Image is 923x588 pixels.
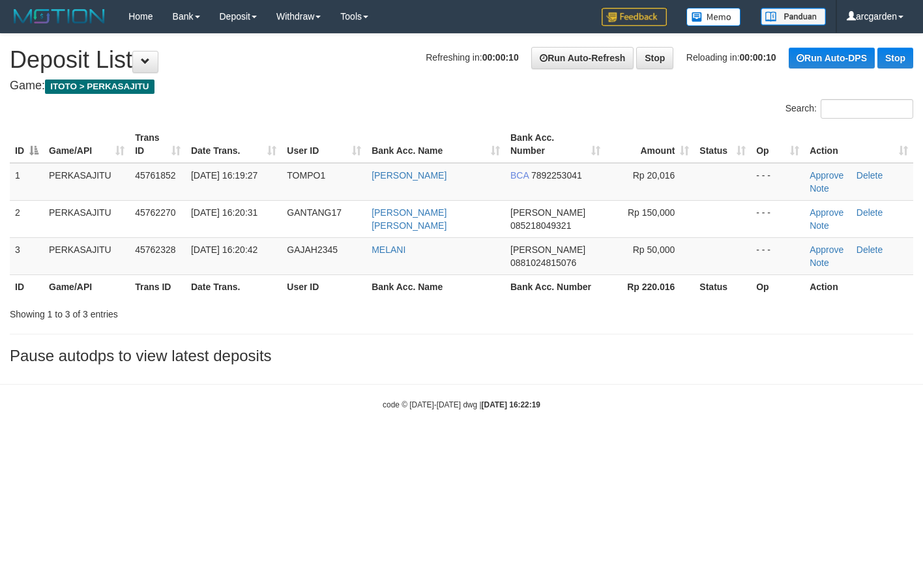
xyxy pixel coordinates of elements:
[751,200,804,237] td: - - -
[606,126,694,163] th: Amount: activate to sort column ascending
[10,200,44,237] td: 2
[510,207,585,218] span: [PERSON_NAME]
[372,170,447,181] a: [PERSON_NAME]
[482,400,540,409] strong: [DATE] 16:22:19
[287,170,325,181] span: TOMPO1
[810,220,829,231] a: Note
[372,244,405,255] a: MELANI
[694,126,751,163] th: Status: activate to sort column ascending
[810,183,829,194] a: Note
[686,8,741,26] img: Button%20Memo.svg
[821,99,913,119] input: Search:
[372,207,447,231] a: [PERSON_NAME] [PERSON_NAME]
[628,207,675,218] span: Rp 150,000
[10,47,913,73] h1: Deposit List
[287,207,342,218] span: GANTANG17
[383,400,540,409] small: code © [DATE]-[DATE] dwg |
[10,302,375,321] div: Showing 1 to 3 of 3 entries
[761,8,826,25] img: panduan.png
[510,244,585,255] span: [PERSON_NAME]
[810,170,843,181] a: Approve
[510,257,576,268] span: Copy 0881024815076 to clipboard
[740,52,776,63] strong: 00:00:10
[44,237,130,274] td: PERKASAJITU
[130,274,186,299] th: Trans ID
[45,80,154,94] span: ITOTO > PERKASAJITU
[10,126,44,163] th: ID: activate to sort column descending
[694,274,751,299] th: Status
[135,170,175,181] span: 45761852
[606,274,694,299] th: Rp 220.016
[804,126,913,163] th: Action: activate to sort column ascending
[282,274,366,299] th: User ID
[751,274,804,299] th: Op
[10,80,913,93] h4: Game:
[44,200,130,237] td: PERKASAJITU
[44,126,130,163] th: Game/API: activate to sort column ascending
[857,244,883,255] a: Delete
[531,47,634,69] a: Run Auto-Refresh
[10,274,44,299] th: ID
[531,170,582,181] span: Copy 7892253041 to clipboard
[510,220,571,231] span: Copy 085218049321 to clipboard
[10,163,44,201] td: 1
[186,274,282,299] th: Date Trans.
[510,170,529,181] span: BCA
[130,126,186,163] th: Trans ID: activate to sort column ascending
[751,237,804,274] td: - - -
[789,48,875,68] a: Run Auto-DPS
[857,170,883,181] a: Delete
[186,126,282,163] th: Date Trans.: activate to sort column ascending
[191,207,257,218] span: [DATE] 16:20:31
[366,126,505,163] th: Bank Acc. Name: activate to sort column ascending
[505,274,606,299] th: Bank Acc. Number
[191,244,257,255] span: [DATE] 16:20:42
[505,126,606,163] th: Bank Acc. Number: activate to sort column ascending
[135,244,175,255] span: 45762328
[191,170,257,181] span: [DATE] 16:19:27
[633,170,675,181] span: Rp 20,016
[44,163,130,201] td: PERKASAJITU
[877,48,913,68] a: Stop
[282,126,366,163] th: User ID: activate to sort column ascending
[10,237,44,274] td: 3
[751,163,804,201] td: - - -
[810,244,843,255] a: Approve
[287,244,338,255] span: GAJAH2345
[804,274,913,299] th: Action
[602,8,667,26] img: Feedback.jpg
[633,244,675,255] span: Rp 50,000
[10,347,913,364] h3: Pause autodps to view latest deposits
[810,207,843,218] a: Approve
[426,52,518,63] span: Refreshing in:
[810,257,829,268] a: Note
[135,207,175,218] span: 45762270
[686,52,776,63] span: Reloading in:
[10,7,109,26] img: MOTION_logo.png
[366,274,505,299] th: Bank Acc. Name
[857,207,883,218] a: Delete
[482,52,519,63] strong: 00:00:10
[636,47,673,69] a: Stop
[44,274,130,299] th: Game/API
[785,99,913,119] label: Search:
[751,126,804,163] th: Op: activate to sort column ascending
